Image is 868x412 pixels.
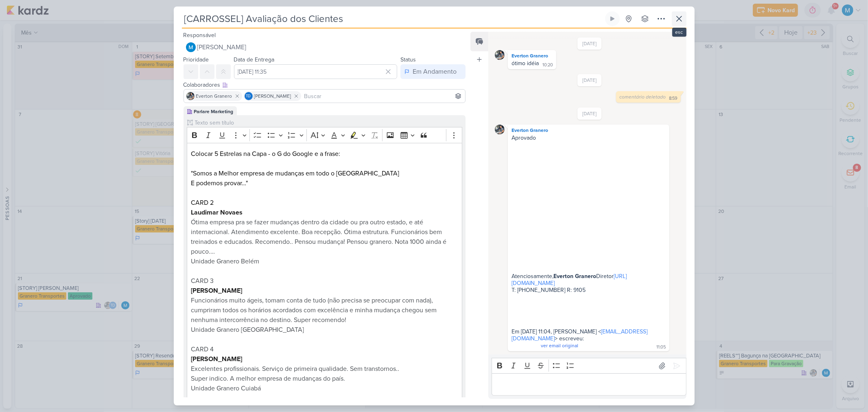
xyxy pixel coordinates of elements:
[191,277,214,285] span: CARD 3
[191,178,458,188] p: E podemos provar…"
[191,384,261,392] span: Unidade Granero Cuiabá
[254,92,291,100] span: [PERSON_NAME]
[194,108,234,115] div: Parlare Marketing
[512,134,647,349] span: Aprovado Atenciosamente, Diretor T: [PHONE_NUMBER] R: 9105 Em [DATE] 11:04, [PERSON_NAME] < > esc...
[509,126,667,134] div: Everton Granero
[191,375,345,383] span: Super indico. A melhor empresa de mudanças do país.
[512,273,627,287] a: [URL][DOMAIN_NAME]
[191,355,242,363] a: [PERSON_NAME]
[191,296,437,324] span: Funcionários muito ágeis, tomam conta de tudo (não precisa se preocupar com nada), cumpriram todo...
[495,125,505,134] img: Everton Granero
[197,42,247,52] span: [PERSON_NAME]
[303,91,464,101] input: Buscar
[196,92,232,100] span: Everton Granero
[186,92,195,100] img: Everton Granero
[672,28,687,37] div: esc
[669,95,678,102] div: 8:59
[245,92,253,100] div: Thais de carvalho
[184,40,466,55] button: [PERSON_NAME]
[191,326,304,334] span: Unidade Granero [GEOGRAPHIC_DATA]
[184,81,466,89] div: Colaboradores
[182,11,603,26] input: Kard Sem Título
[191,208,243,217] a: Laudimar Novaes
[234,56,275,63] label: Data de Entrega
[191,287,242,295] a: [PERSON_NAME]
[234,64,398,79] input: Select a date
[553,273,596,280] b: Everton Granero
[191,149,458,159] p: Colocar 5 Estrelas na Capa - o G do Google e a frase:
[541,343,578,348] span: ver email original
[184,32,216,39] label: Responsável
[620,94,666,100] span: comentário deletado
[191,169,458,178] p: "Somos a Melhor empresa de mudanças em todo o [GEOGRAPHIC_DATA]
[492,358,686,374] div: Editor toolbar
[186,42,196,52] img: MARIANA MIRANDA
[193,118,463,127] input: Texto sem título
[657,344,666,351] div: 11:05
[512,328,647,342] a: [EMAIL_ADDRESS][DOMAIN_NAME]
[191,218,446,256] span: Ótima empresa pra se fazer mudanças dentro da cidade ou pra outro estado, e até internacional. At...
[512,60,539,67] div: ótimo idéia
[492,373,686,396] div: Editor editing area: main
[509,52,555,60] div: Everton Granero
[542,62,553,68] div: 10:20
[191,198,458,208] p: CARD 2
[413,67,457,77] div: Em Andamento
[191,365,399,373] span: Excelentes profissionais. Serviço de primeira qualidade. Sem transtornos..
[191,257,259,265] span: Unidade Granero Belém
[495,50,505,60] img: Everton Granero
[187,127,463,143] div: Editor toolbar
[246,94,251,99] p: Td
[191,345,214,353] span: CARD 4
[400,56,416,63] label: Status
[184,56,209,63] label: Prioridade
[609,15,616,22] div: Ligar relógio
[400,64,466,79] button: Em Andamento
